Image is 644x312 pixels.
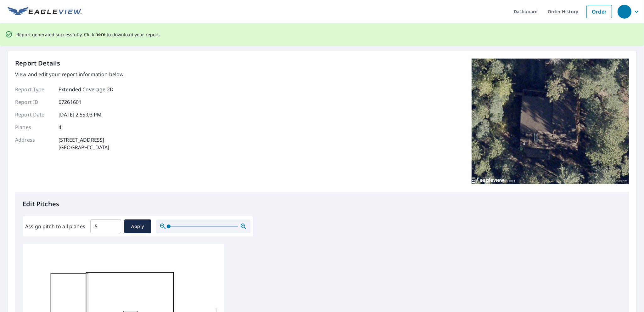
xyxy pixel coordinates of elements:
p: Report Date [15,111,53,118]
p: 4 [59,123,61,131]
input: 00.0 [90,218,121,235]
p: Edit Pitches [23,199,621,209]
p: 67261601 [59,98,81,106]
p: Planes [15,123,53,131]
p: Report generated successfully. Click to download your report. [16,31,160,38]
p: [DATE] 2:55:03 PM [59,111,102,118]
p: [STREET_ADDRESS] [GEOGRAPHIC_DATA] [59,136,109,151]
img: EV Logo [8,7,82,16]
button: Apply [124,219,151,233]
p: Extended Coverage 2D [59,86,114,93]
p: Report Type [15,86,53,93]
p: Address [15,136,53,151]
label: Assign pitch to all planes [25,223,85,230]
button: here [95,31,106,38]
p: Report Details [15,59,60,68]
p: Report ID [15,98,53,106]
a: Order [586,5,612,18]
img: Top image [472,59,629,184]
p: View and edit your report information below. [15,71,125,78]
span: Apply [129,223,146,230]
